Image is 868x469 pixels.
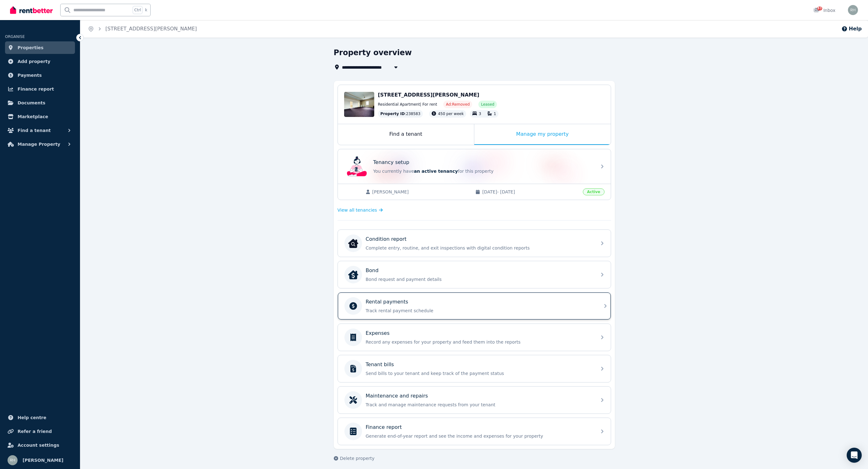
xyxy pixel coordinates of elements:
[18,44,44,51] span: Properties
[841,25,862,33] button: Help
[5,41,75,54] a: Properties
[813,7,835,13] div: Inbox
[18,113,48,120] span: Marketplace
[5,83,75,95] a: Finance report
[481,102,494,107] span: Leased
[5,69,75,82] a: Payments
[18,127,51,134] span: Find a tenant
[347,156,367,177] img: Tenancy setup
[366,308,593,314] p: Track rental payment schedule
[18,441,59,449] span: Account settings
[338,387,611,414] a: Maintenance and repairsTrack and manage maintenance requests from your tenant
[18,71,42,79] span: Payments
[18,99,45,107] span: Documents
[105,26,197,32] a: [STREET_ADDRESS][PERSON_NAME]
[366,245,593,251] p: Complete entry, routine, and exit inspections with digital condition reports
[133,6,142,14] span: Ctrl
[18,58,51,65] span: Add property
[145,8,147,13] span: k
[8,455,18,465] img: Richard He
[373,168,593,174] p: You currently have for this property
[334,48,412,58] h1: Property overview
[366,433,593,439] p: Generate end-of-year report and see the income and expenses for your property
[18,414,46,421] span: Help centre
[338,324,611,351] a: ExpensesRecord any expenses for your property and feed them into the reports
[366,329,390,337] p: Expenses
[381,111,405,116] span: Property ID
[378,110,423,118] div: : 238583
[340,455,375,461] span: Delete property
[338,261,611,288] a: BondBondBond request and payment details
[479,112,481,116] span: 3
[23,456,63,464] span: [PERSON_NAME]
[446,102,470,107] span: Ad: Removed
[366,361,394,368] p: Tenant bills
[366,276,593,282] p: Bond request and payment details
[5,34,25,39] span: ORGANISE
[18,140,60,148] span: Manage Property
[5,138,75,150] button: Manage Property
[338,230,611,257] a: Condition reportCondition reportComplete entry, routine, and exit inspections with digital condit...
[5,411,75,424] a: Help centre
[80,20,205,38] nav: Breadcrumb
[366,235,407,243] p: Condition report
[373,159,409,166] p: Tenancy setup
[5,97,75,109] a: Documents
[847,448,862,463] div: Open Intercom Messenger
[378,92,479,98] span: [STREET_ADDRESS][PERSON_NAME]
[366,370,593,377] p: Send bills to your tenant and keep track of the payment status
[334,455,375,461] button: Delete property
[378,102,437,107] span: Residential Apartment | For rent
[848,5,858,15] img: Richard He
[338,149,611,184] a: Tenancy setupTenancy setupYou currently havean active tenancyfor this property
[18,428,52,435] span: Refer a friend
[366,298,408,306] p: Rental payments
[438,112,464,116] span: 450 per week
[474,124,611,145] div: Manage my property
[372,189,469,195] span: [PERSON_NAME]
[5,425,75,438] a: Refer a friend
[366,339,593,345] p: Record any expenses for your property and feed them into the reports
[494,112,496,116] span: 1
[5,439,75,451] a: Account settings
[583,188,604,195] span: Active
[338,292,611,319] a: Rental paymentsTrack rental payment schedule
[338,124,474,145] div: Find a tenant
[414,169,458,174] span: an active tenancy
[366,402,593,408] p: Track and manage maintenance requests from your tenant
[338,207,383,213] a: View all tenancies
[482,189,579,195] span: [DATE] - [DATE]
[338,418,611,445] a: Finance reportGenerate end-of-year report and see the income and expenses for your property
[18,85,54,93] span: Finance report
[348,238,358,248] img: Condition report
[338,207,377,213] span: View all tenancies
[5,110,75,123] a: Marketplace
[348,270,358,280] img: Bond
[366,267,379,274] p: Bond
[10,5,53,15] img: RentBetter
[338,355,611,382] a: Tenant billsSend bills to your tenant and keep track of the payment status
[5,55,75,68] a: Add property
[5,124,75,137] button: Find a tenant
[366,424,402,431] p: Finance report
[366,392,428,400] p: Maintenance and repairs
[817,7,822,10] span: 83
